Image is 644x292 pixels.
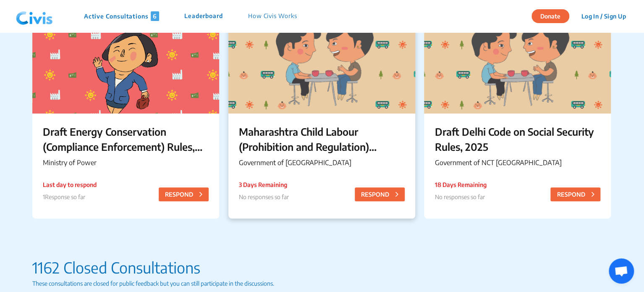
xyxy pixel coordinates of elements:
p: 18 Days Remaining [435,180,486,189]
p: 1 [43,192,97,201]
button: RESPOND [550,187,600,201]
a: Draft Delhi Code on Social Security Rules, 2025Government of NCT [GEOGRAPHIC_DATA]18 Days Remaini... [424,8,611,218]
p: Maharashtra Child Labour (Prohibition and Regulation) (Amendment) Rules, 2025 [239,124,405,154]
a: Open chat [609,258,634,284]
button: Donate [531,9,569,23]
button: RESPOND [355,187,405,201]
p: Active Consultations [84,11,159,21]
span: Response so far [45,193,85,200]
p: Government of [GEOGRAPHIC_DATA] [239,158,405,168]
a: Maharashtra Child Labour (Prohibition and Regulation) (Amendment) Rules, 2025Government of [GEOGR... [228,8,415,218]
p: Last day to respond [43,180,97,189]
p: 3 Days Remaining [239,180,289,189]
p: 1162 Closed Consultations [32,256,612,279]
span: 6 [151,11,159,21]
p: Draft Energy Conservation (Compliance Enforcement) Rules, 2025 [43,124,209,154]
a: Donate [531,11,576,20]
img: navlogo.png [13,4,56,29]
span: No responses so far [239,193,289,200]
button: Log In / Sign Up [576,10,631,23]
button: RESPOND [159,187,209,201]
p: These consultations are closed for public feedback but you can still participate in the discussions. [32,279,612,288]
span: No responses so far [435,193,484,200]
p: Government of NCT [GEOGRAPHIC_DATA] [435,158,600,168]
p: How Civis Works [248,11,297,21]
p: Leaderboard [184,11,223,21]
p: Ministry of Power [43,158,209,168]
p: Draft Delhi Code on Social Security Rules, 2025 [435,124,600,154]
a: Draft Energy Conservation (Compliance Enforcement) Rules, 2025Ministry of PowerLast day to respon... [32,8,219,218]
